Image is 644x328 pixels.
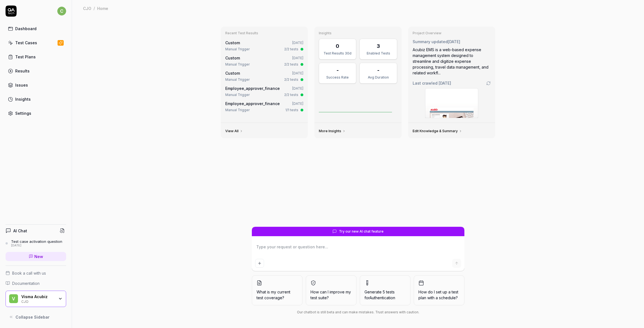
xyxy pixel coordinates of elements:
[224,100,305,114] a: Employee_approver_finance[DATE]Manual Trigger1/1 tests
[486,81,491,85] a: Go to crawling settings
[360,275,410,305] button: Generate 5 tests forAuthentication
[224,69,305,83] a: Custom[DATE]Manual Trigger2/2 tests
[322,75,353,80] div: Success Rate
[439,81,451,85] time: [DATE]
[83,6,91,11] div: CJO
[6,270,66,276] a: Book a call with us
[418,289,460,301] span: How do I set up a test plan with a schedule?
[225,92,250,97] div: Manual Trigger
[306,275,356,305] button: How can I improve my test suite?
[6,80,66,90] a: Issues
[15,54,36,60] div: Test Plans
[13,228,27,234] h4: AI Chat
[6,108,66,119] a: Settings
[363,51,393,56] div: Enabled Tests
[413,39,448,44] span: Summary updated
[225,108,250,113] div: Manual Trigger
[319,129,346,133] a: More Insights
[319,31,397,35] h3: Insights
[225,56,240,60] span: Custom
[15,96,31,102] div: Insights
[57,6,66,17] button: c
[284,62,298,67] div: 2/2 tests
[284,47,298,52] div: 2/2 tests
[284,92,298,97] div: 2/2 tests
[225,77,250,82] div: Manual Trigger
[363,75,393,80] div: Avg Duration
[413,129,462,133] a: Edit Knowledge & Summary
[11,244,62,248] div: [DATE]
[224,84,305,98] a: Employee_approver_finance[DATE]Manual Trigger2/2 tests
[285,108,298,113] div: 1/1 tests
[292,86,303,90] time: [DATE]
[15,68,30,74] div: Results
[225,47,250,52] div: Manual Trigger
[448,39,460,44] time: [DATE]
[336,42,339,50] div: 0
[34,254,43,259] span: New
[224,39,305,53] a: Custom[DATE]Manual Trigger2/2 tests
[292,41,303,45] time: [DATE]
[15,26,37,32] div: Dashboard
[225,71,240,76] span: Custom
[257,289,298,301] span: What is my current test coverage?
[252,275,302,305] button: What is my current test coverage?
[225,86,280,91] a: Employee_approver_finance
[21,299,55,303] div: CJO
[6,51,66,62] a: Test Plans
[377,42,380,50] div: 3
[413,80,451,86] span: Last crawled
[252,310,464,315] div: Our chatbot is still beta and can make mistakes. Trust answers with caution.
[97,6,108,11] div: Home
[6,311,66,322] button: Collapse Sidebar
[94,6,95,11] div: /
[225,40,240,45] span: Custom
[6,23,66,34] a: Dashboard
[15,110,31,116] div: Settings
[6,37,66,48] a: Test Cases
[337,66,339,74] div: -
[225,62,250,67] div: Manual Trigger
[11,239,62,244] div: Test case activation question
[6,252,66,261] a: New
[377,66,379,74] div: -
[292,71,303,75] time: [DATE]
[225,129,243,133] a: View All
[12,270,46,276] span: Book a call with us
[12,280,40,286] span: Documentation
[322,51,353,56] div: Test Results 30d
[9,294,18,303] span: V
[225,101,280,106] a: Employee_approver_finance
[21,294,55,299] div: Visma Acubiz
[292,56,303,60] time: [DATE]
[225,31,304,35] h3: Recent Test Results
[6,66,66,76] a: Results
[364,290,395,300] span: Generate 5 tests for Authentication
[6,291,66,307] button: VVisma AcubizCJO
[425,88,478,118] img: Screenshot
[284,77,298,82] div: 2/2 tests
[414,275,464,305] button: How do I set up a test plan with a schedule?
[292,101,303,106] time: [DATE]
[6,94,66,105] a: Insights
[57,7,66,15] span: c
[339,229,384,234] span: Try our new AI chat feature
[15,82,28,88] div: Issues
[413,31,491,35] h3: Project Overview
[15,314,50,320] span: Collapse Sidebar
[255,259,264,268] button: Add attachment
[15,40,37,46] div: Test Cases
[6,239,66,248] a: Test case activation question[DATE]
[6,280,66,286] a: Documentation
[224,54,305,68] a: Custom[DATE]Manual Trigger2/2 tests
[413,47,491,76] div: Acubiz EMS is a web-based expense management system designed to streamline and digitize expense p...
[311,289,352,301] span: How can I improve my test suite?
